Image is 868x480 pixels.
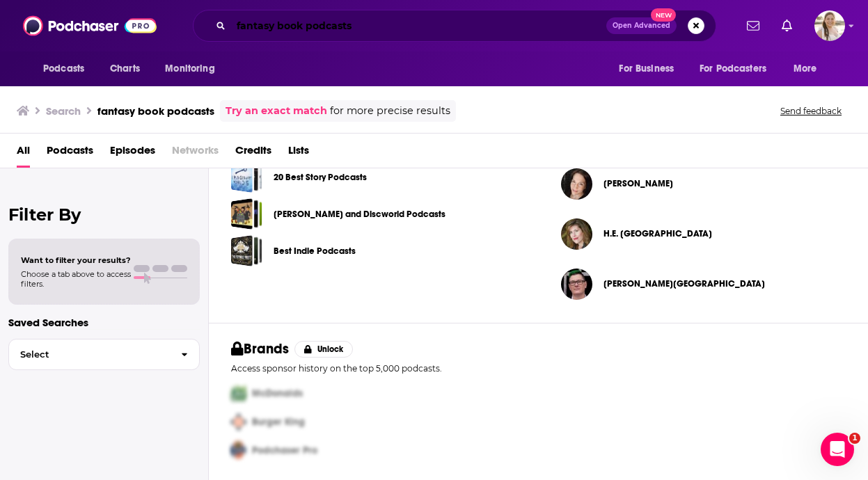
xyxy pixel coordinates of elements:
[561,211,846,256] button: H.E. RouloH.E. Roulo
[21,269,131,289] span: Choose a tab above to access filters.
[231,161,262,193] a: 20 Best Story Podcasts
[776,105,846,117] button: Send feedback
[561,269,592,300] img: A.J. Fitzwater
[603,278,765,289] a: A.J. Fitzwater
[561,161,846,206] button: Veronica GiguereVeronica Giguere
[8,316,200,329] p: Saved Searches
[8,205,200,225] h2: Filter By
[609,56,691,82] button: open menu
[226,408,252,436] img: Second Pro Logo
[33,56,102,82] button: open menu
[110,59,140,79] span: Charts
[814,10,845,41] span: Logged in as acquavie
[821,433,854,466] iframe: Intercom live chat
[47,139,93,168] a: Podcasts
[231,235,262,266] a: Best Indie Podcasts
[814,10,845,41] img: User Profile
[603,178,673,189] span: [PERSON_NAME]
[561,218,592,250] img: H.E. Roulo
[849,433,860,444] span: 1
[330,103,450,119] span: for more precise results
[23,13,157,39] img: Podchaser - Follow, Share and Rate Podcasts
[193,10,716,42] div: Search podcasts, credits, & more...
[794,59,817,79] span: More
[231,363,846,374] p: Access sponsor history on the top 5,000 podcasts.
[603,228,712,239] a: H.E. Roulo
[110,139,155,168] a: Episodes
[43,59,84,79] span: Podcasts
[155,56,232,82] button: open menu
[603,178,673,189] a: Veronica Giguere
[252,387,303,399] span: McDonalds
[606,17,677,34] button: Open AdvancedNew
[252,445,317,456] span: Podchaser Pro
[294,341,354,358] button: Unlock
[21,255,131,265] span: Want to filter your results?
[691,56,787,82] button: open menu
[231,15,606,37] input: Search podcasts, credits, & more...
[231,198,262,230] a: Pratchett and Discworld Podcasts
[613,22,670,29] span: Open Advanced
[231,340,289,358] h2: Brands
[9,350,170,359] span: Select
[172,139,219,168] span: Networks
[603,278,765,289] span: [PERSON_NAME][GEOGRAPHIC_DATA]
[814,10,845,41] button: Show profile menu
[700,59,766,79] span: For Podcasters
[8,339,200,370] button: Select
[17,139,30,168] a: All
[619,59,674,79] span: For Business
[288,139,309,168] a: Lists
[651,8,676,22] span: New
[784,56,835,82] button: open menu
[561,262,846,306] button: A.J. FitzwaterA.J. Fitzwater
[776,14,798,38] a: Show notifications dropdown
[741,14,765,38] a: Show notifications dropdown
[101,56,148,82] a: Charts
[252,416,305,428] span: Burger King
[97,104,214,118] h3: fantasy book podcasts
[603,228,712,239] span: H.E. [GEOGRAPHIC_DATA]
[274,207,445,222] a: [PERSON_NAME] and Discworld Podcasts
[561,168,592,200] img: Veronica Giguere
[46,104,81,118] h3: Search
[274,243,356,259] a: Best Indie Podcasts
[235,139,271,168] a: Credits
[226,103,327,119] a: Try an exact match
[226,436,252,465] img: Third Pro Logo
[226,379,252,408] img: First Pro Logo
[165,59,214,79] span: Monitoring
[274,170,367,185] a: 20 Best Story Podcasts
